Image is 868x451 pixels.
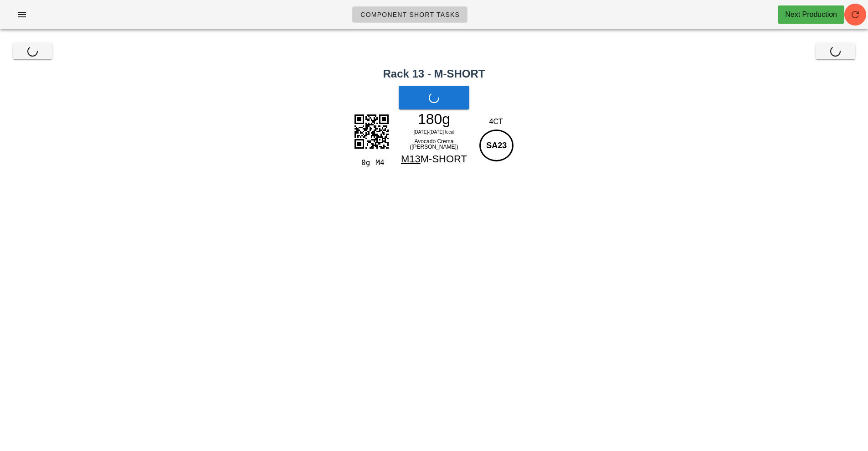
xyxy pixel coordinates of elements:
h2: Rack 13 - M-SHORT [5,66,863,82]
div: M4 [372,157,390,169]
div: 4CT [477,116,515,127]
span: M-SHORT [421,153,467,165]
span: [DATE]-[DATE] local [414,130,455,135]
div: Avocado Crema ([PERSON_NAME]) [395,137,474,151]
div: SA23 [479,130,514,161]
a: Component Short Tasks [352,6,467,23]
span: Component Short Tasks [360,11,460,18]
div: Next Production [785,9,837,20]
div: 180g [395,112,474,126]
span: M13 [401,153,421,165]
img: 4CkTo4PoztGrcAAAAASUVORK5CYII= [349,109,394,154]
div: 0g [353,157,372,169]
